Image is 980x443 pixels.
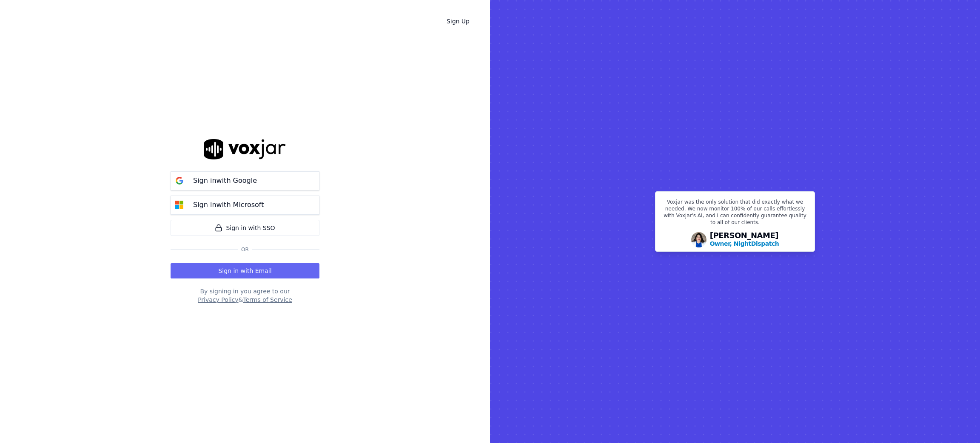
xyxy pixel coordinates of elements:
img: logo [204,139,286,159]
button: Privacy Policy [198,295,238,304]
button: Terms of Service [243,295,292,304]
span: Or [238,246,252,253]
a: Sign Up [440,14,476,29]
div: [PERSON_NAME] [710,232,779,248]
button: Sign in with Email [171,263,319,278]
div: By signing in you agree to our & [171,287,319,304]
p: Sign in with Google [193,176,257,186]
p: Sign in with Microsoft [193,200,264,210]
img: microsoft Sign in button [171,196,188,213]
button: Sign inwith Microsoft [171,196,319,215]
img: Avatar [691,232,707,247]
img: google Sign in button [171,172,188,189]
p: Voxjar was the only solution that did exactly what we needed. We now monitor 100% of our calls ef... [661,199,809,229]
button: Sign inwith Google [171,171,319,190]
p: Owner, NightDispatch [710,239,779,248]
a: Sign in with SSO [171,220,319,236]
